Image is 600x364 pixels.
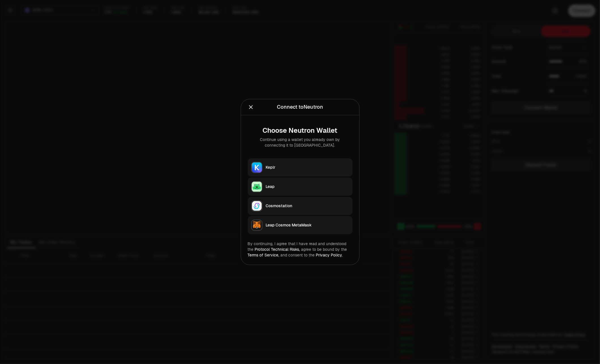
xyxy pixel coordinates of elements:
img: Keplr [252,162,262,173]
div: By continuing, I agree that I have read and understood the agree to be bound by the and consent t... [248,241,353,258]
div: Leap [266,184,349,190]
div: Cosmostation [266,203,349,209]
div: Leap Cosmos MetaMask [266,222,349,228]
img: Cosmostation [252,201,262,211]
a: Protocol Technical Risks, [255,247,300,252]
button: LeapLeap [248,178,353,196]
button: Close [248,103,254,111]
img: Leap [252,182,262,192]
button: CosmostationCosmostation [248,197,353,215]
div: Connect to Neutron [277,103,323,111]
button: KeplrKeplr [248,159,353,177]
a: Terms of Service, [248,253,279,258]
div: Continue using a wallet you already own by connecting it to [GEOGRAPHIC_DATA]. [252,137,348,148]
div: Keplr [266,165,349,170]
a: Privacy Policy. [316,253,343,258]
button: Leap Cosmos MetaMaskLeap Cosmos MetaMask [248,216,353,234]
div: Choose Neutron Wallet [252,127,348,135]
img: Leap Cosmos MetaMask [252,220,262,230]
